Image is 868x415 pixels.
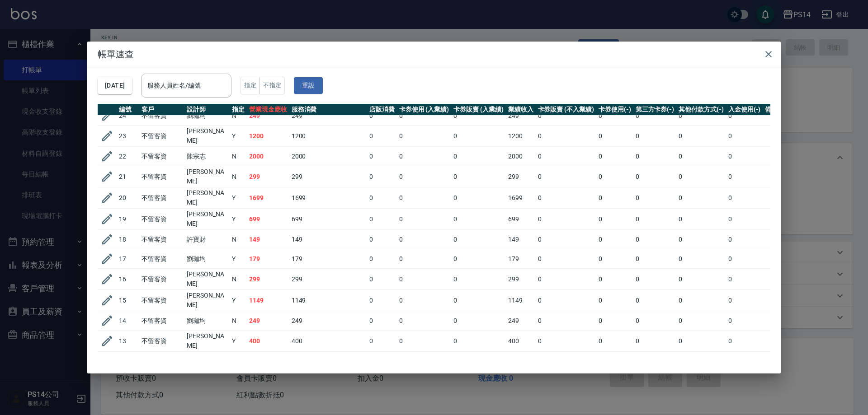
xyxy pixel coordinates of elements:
td: 0 [676,269,726,290]
td: 0 [367,106,397,126]
td: 0 [633,209,677,230]
td: 0 [451,147,506,166]
td: 0 [676,126,726,147]
td: 149 [247,230,289,249]
th: 第三方卡券(-) [633,104,677,116]
td: 0 [676,249,726,269]
td: [PERSON_NAME] [184,209,230,230]
button: 指定 [241,77,260,94]
td: 400 [247,352,289,373]
td: 19 [117,209,139,230]
td: 0 [726,352,763,373]
td: 0 [367,209,397,230]
h2: 帳單速查 [87,42,781,67]
td: 1200 [506,126,536,147]
td: 400 [289,352,367,373]
th: 客戶 [139,104,184,116]
th: 卡券使用(-) [596,104,633,116]
td: 0 [726,230,763,249]
td: 0 [633,187,677,209]
td: 0 [367,331,397,352]
td: 0 [726,269,763,290]
td: Y [230,187,247,209]
td: 0 [536,166,596,187]
td: 23 [117,126,139,147]
td: 0 [596,331,633,352]
th: 卡券使用 (入業績) [397,104,452,116]
td: 2000 [506,147,536,166]
td: 不留客資 [139,106,184,126]
td: [PERSON_NAME] [184,187,230,209]
td: [PERSON_NAME] [184,269,230,290]
td: 22 [117,147,139,166]
td: 0 [596,269,633,290]
td: 0 [676,106,726,126]
td: 0 [596,106,633,126]
td: 249 [289,106,367,126]
td: 0 [726,249,763,269]
td: 0 [676,331,726,352]
td: Y [230,126,247,147]
td: 0 [726,166,763,187]
td: 0 [633,352,677,373]
th: 指定 [230,104,247,116]
td: Y [230,209,247,230]
td: 0 [536,106,596,126]
th: 入金使用(-) [726,104,763,116]
td: 陳宗志 [184,147,230,166]
th: 備註 [763,104,780,116]
td: 0 [451,209,506,230]
td: 1200 [247,126,289,147]
td: 0 [726,331,763,352]
td: 0 [397,331,452,352]
td: 0 [726,209,763,230]
td: 249 [506,311,536,331]
td: 0 [596,147,633,166]
td: 299 [247,166,289,187]
td: 400 [506,331,536,352]
td: 0 [536,249,596,269]
td: 18 [117,230,139,249]
td: 0 [536,209,596,230]
td: 劉珈均 [184,311,230,331]
td: 0 [397,249,452,269]
td: 0 [451,126,506,147]
td: N [230,147,247,166]
td: 0 [536,352,596,373]
td: 0 [397,187,452,209]
td: N [230,311,247,331]
td: 179 [247,249,289,269]
td: 0 [451,311,506,331]
td: 0 [451,230,506,249]
td: 0 [633,290,677,311]
td: 1200 [289,126,367,147]
td: 0 [397,269,452,290]
td: 400 [506,352,536,373]
td: 2000 [289,147,367,166]
td: 不留客資 [139,352,184,373]
td: 13 [117,331,139,352]
td: 24 [117,106,139,126]
td: 699 [289,209,367,230]
td: N [230,106,247,126]
td: Y [230,249,247,269]
td: 1699 [506,187,536,209]
td: 179 [506,249,536,269]
td: 0 [596,290,633,311]
td: [PERSON_NAME] [184,126,230,147]
td: 0 [726,290,763,311]
td: 0 [367,126,397,147]
td: N [230,269,247,290]
td: 0 [633,331,677,352]
th: 編號 [117,104,139,116]
td: 0 [536,230,596,249]
td: 不留客資 [139,249,184,269]
th: 營業現金應收 [247,104,289,116]
td: 249 [506,106,536,126]
td: 0 [726,106,763,126]
td: 16 [117,269,139,290]
button: [DATE] [98,77,132,94]
td: 0 [633,126,677,147]
td: 0 [633,147,677,166]
th: 店販消費 [367,104,397,116]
